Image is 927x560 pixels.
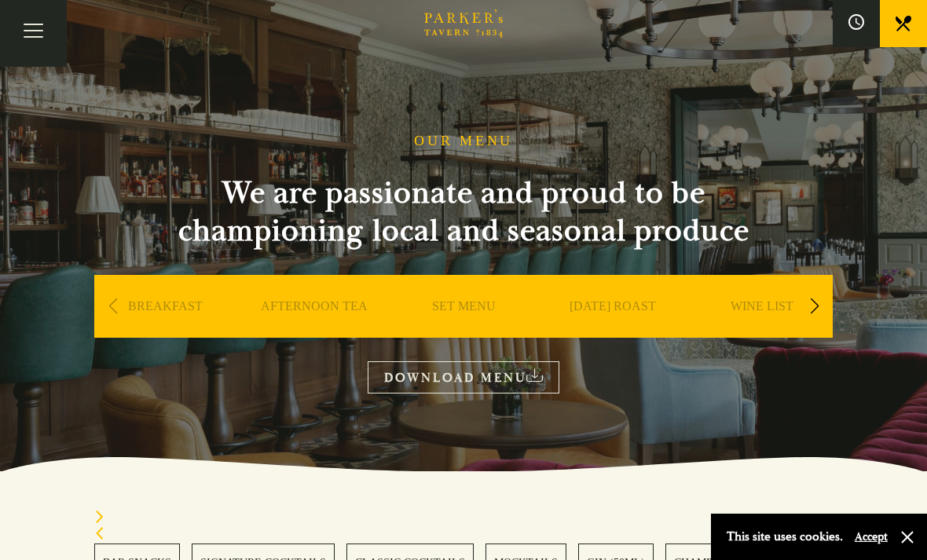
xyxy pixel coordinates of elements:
a: BREAKFAST [128,298,203,361]
div: 1 / 9 [94,275,236,385]
div: 4 / 9 [542,275,683,385]
div: Previous slide [102,289,123,324]
a: AFTERNOON TEA [261,298,368,361]
button: Close and accept [900,529,915,545]
button: Accept [855,529,888,544]
div: 3 / 9 [393,275,534,385]
div: Previous slide [94,527,833,544]
div: Next slide [94,511,833,527]
a: SET MENU [432,298,496,361]
p: This site uses cookies. [727,525,843,548]
a: [DATE] ROAST [570,298,656,361]
div: 5 / 9 [691,275,833,385]
h1: OUR MENU [414,133,513,150]
div: 2 / 9 [244,275,385,385]
a: DOWNLOAD MENU [368,361,559,393]
div: Next slide [804,289,825,324]
h2: We are passionate and proud to be championing local and seasonal produce [149,174,778,250]
a: WINE LIST [731,298,793,361]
